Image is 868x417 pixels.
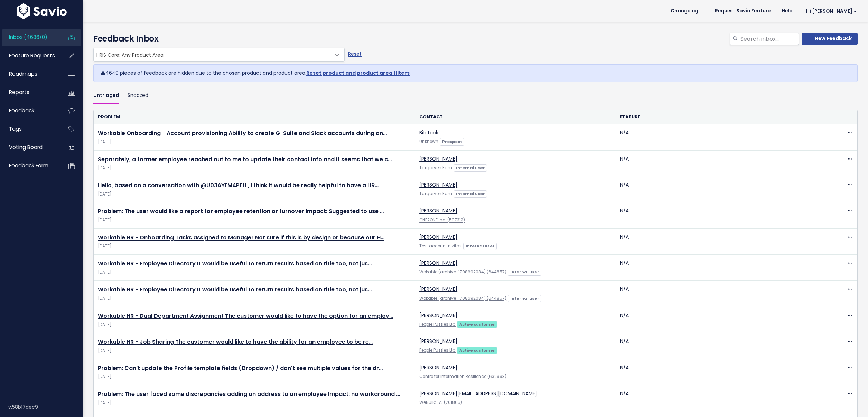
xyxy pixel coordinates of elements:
td: N/A [616,359,817,385]
td: N/A [616,281,817,307]
a: Targaryen Fam [419,191,452,197]
span: Hi [PERSON_NAME] [806,9,857,14]
span: [DATE] [98,191,411,198]
a: People Puzzles Ltd [419,321,456,327]
td: N/A [616,255,817,281]
strong: Internal user [456,165,485,171]
a: Reset product and product area filters [306,70,410,76]
span: HRIS Core: Any Product Area [93,48,345,62]
a: [PERSON_NAME] [419,155,457,162]
a: [PERSON_NAME] [419,181,457,188]
a: Reset [348,51,362,57]
a: Request Savio Feature [709,6,776,16]
a: Targaryen Fam [419,165,452,171]
strong: Active customer [459,347,495,353]
a: Reports [2,84,57,100]
span: Voting Board [9,144,43,151]
a: Active customer [457,346,497,353]
a: Problem: The user would like a report for employee retention or turnover Impact: Suggested to use … [98,207,384,215]
strong: Internal user [510,269,539,275]
a: [PERSON_NAME][EMAIL_ADDRESS][DOMAIN_NAME] [419,390,537,397]
span: [DATE] [98,217,411,224]
a: People Puzzles Ltd [419,347,456,353]
a: Centre for Information Resilience (632993) [419,374,506,379]
a: Inbox (4686/0) [2,29,57,45]
input: Search inbox... [740,33,799,45]
span: Feature Requests [9,52,55,59]
a: Feature Requests [2,48,57,64]
a: Snoozed [128,88,148,104]
a: Hi [PERSON_NAME] [798,6,862,17]
a: [PERSON_NAME] [419,364,457,371]
td: N/A [616,307,817,333]
a: Internal user [454,190,487,197]
a: Active customer [457,320,497,327]
a: Workable Onboarding - Account provisioning Ability to create G-Suite and Slack accounts during on… [98,129,387,137]
td: N/A [616,150,817,176]
span: [DATE] [98,399,411,407]
a: Workable HR - Onboarding Tasks assigned to Manager Not sure if this is by design or because our H… [98,234,384,242]
a: Workable HR - Dual Department Assignment The customer would like to have the option for an employ… [98,312,393,320]
img: logo-white.9d6f32f41409.svg [15,3,68,19]
a: WeBuild-AI (701865) [419,400,462,405]
strong: Active customer [459,321,495,327]
span: Inbox (4686/0) [9,34,47,41]
td: N/A [616,202,817,228]
a: Internal user [463,242,497,249]
div: 4649 pieces of feedback are hidden due to the chosen product and product area. . [93,64,858,82]
a: Separately, a former employee reached out to me to update their contact info and it seems that we c… [98,155,392,163]
span: Changelog [671,9,698,13]
a: Hello, based on a conversation with @U03AYEM4PFU , I think it would be really helpful to have a HR… [98,181,379,189]
th: Problem [94,110,415,124]
span: Feedback form [9,162,48,169]
a: Workable HR - Job Sharing The customer would like to have the ability for an employee to be re… [98,338,373,346]
a: Voting Board [2,139,57,155]
a: Feedback form [2,158,57,174]
a: Internal user [508,268,541,275]
span: [DATE] [98,164,411,172]
span: HRIS Core: Any Product Area [94,48,330,61]
a: Tags [2,121,57,137]
th: Contact [415,110,616,124]
td: N/A [616,124,817,150]
a: Problem: The user faced some discrepancies adding an address to an employee Impact: no workaround … [98,390,400,398]
a: Roadmaps [2,66,57,82]
a: Internal user [508,294,541,301]
h4: Feedback Inbox [93,33,858,45]
a: Test account nikitas [419,243,462,249]
a: ONE2ONE Inc. (597312) [419,217,465,223]
a: Workable HR - Employee Directory It would be useful to return results based on title too, not jus… [98,285,372,293]
td: N/A [616,176,817,202]
span: Roadmaps [9,70,37,78]
span: [DATE] [98,295,411,302]
a: Help [776,6,798,16]
span: Feedback [9,107,34,114]
td: N/A [616,228,817,254]
span: [DATE] [98,243,411,250]
a: Bitstack [419,129,438,136]
span: [DATE] [98,138,411,146]
a: [PERSON_NAME] [419,338,457,345]
a: [PERSON_NAME] [419,207,457,214]
a: [PERSON_NAME] [419,285,457,292]
a: Problem: Can't update the Profile template fields (Dropdown) / don't see multiple values for the dr… [98,364,383,372]
a: Untriaged [93,88,119,104]
th: Feature [616,110,817,124]
strong: Internal user [510,296,539,301]
a: [PERSON_NAME] [419,312,457,319]
span: [DATE] [98,321,411,328]
td: N/A [616,333,817,359]
a: Internal user [454,164,487,171]
td: N/A [616,385,817,411]
span: Tags [9,125,22,133]
span: [DATE] [98,269,411,276]
a: [PERSON_NAME] [419,234,457,241]
a: Wokable (archive-1708692084) (644857) [419,269,506,275]
a: Workable HR - Employee Directory It would be useful to return results based on title too, not jus… [98,260,372,268]
a: Wokable (archive-1708692084) (644857) [419,296,506,301]
strong: Internal user [456,191,485,197]
div: v.58b17dec9 [8,398,83,416]
span: [DATE] [98,373,411,380]
a: New Feedback [802,33,858,45]
strong: Prospect [442,139,462,144]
